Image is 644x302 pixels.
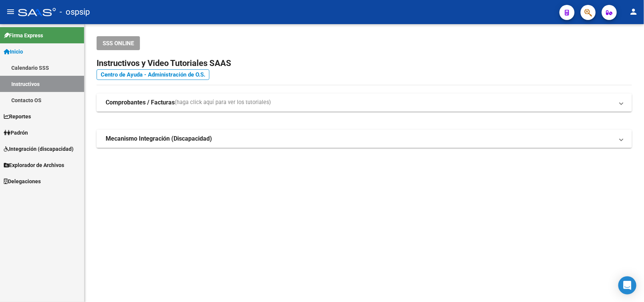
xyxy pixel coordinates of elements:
[4,161,64,169] span: Explorador de Archivos
[629,7,638,16] mat-icon: person
[4,48,23,56] span: Inicio
[106,98,175,107] strong: Comprobantes / Facturas
[106,135,212,143] strong: Mecanismo Integración (Discapacidad)
[97,94,632,112] mat-expansion-panel-header: Comprobantes / Facturas(haga click aquí para ver los tutoriales)
[97,56,632,71] h2: Instructivos y Video Tutoriales SAAS
[4,112,31,121] span: Reportes
[97,36,140,50] button: SSS ONLINE
[618,276,636,294] div: Open Intercom Messenger
[60,4,90,20] span: - ospsip
[175,98,271,107] span: (haga click aquí para ver los tutoriales)
[4,31,43,40] span: Firma Express
[6,7,15,16] mat-icon: menu
[4,145,74,153] span: Integración (discapacidad)
[97,130,632,148] mat-expansion-panel-header: Mecanismo Integración (Discapacidad)
[4,129,28,137] span: Padrón
[97,69,209,80] a: Centro de Ayuda - Administración de O.S.
[103,40,134,47] span: SSS ONLINE
[4,177,41,185] span: Delegaciones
